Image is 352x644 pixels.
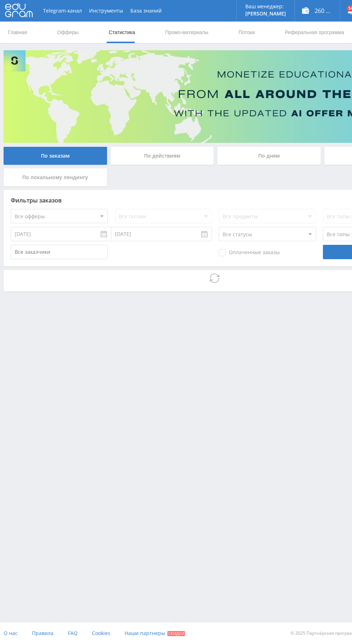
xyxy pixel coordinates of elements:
a: О нас [4,622,18,644]
div: По дням [217,147,321,165]
a: Промо-материалы [165,22,209,43]
a: Правила [32,622,54,644]
p: Ваш менеджер: [245,4,286,9]
a: Офферы [56,22,79,43]
input: Все заказчики [11,245,108,259]
a: Статистика [108,22,136,43]
p: [PERSON_NAME] [245,11,286,17]
span: Оплаченные заказы [219,249,280,256]
span: Cookies [92,630,110,636]
div: По локальному лендингу [4,168,107,186]
span: Скидки [167,631,185,636]
a: FAQ [68,622,78,644]
div: По заказам [4,147,107,165]
span: Правила [32,630,54,636]
a: Главная [7,22,28,43]
a: Потоки [238,22,256,43]
a: Наши партнеры Скидки [125,622,185,644]
div: По действиям [111,147,214,165]
a: Реферальная программа [284,22,345,43]
span: Наши партнеры [125,630,165,636]
span: О нас [4,630,18,636]
span: FAQ [68,630,78,636]
a: Cookies [92,622,110,644]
